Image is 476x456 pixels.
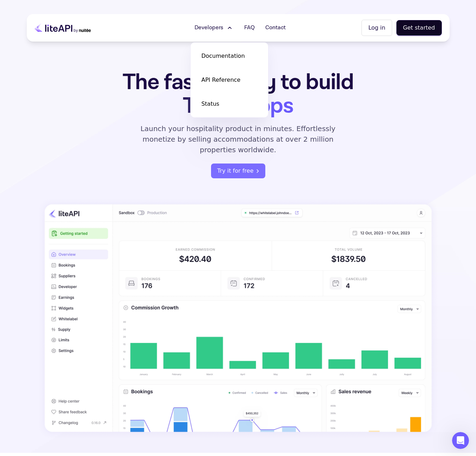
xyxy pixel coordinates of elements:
[132,123,344,155] p: Launch your hospitality product in minutes. Effortlessly monetize by selling accommodations at ov...
[452,432,469,449] iframe: Intercom live chat
[194,46,265,66] a: Documentation
[201,100,219,108] span: Status
[396,20,442,36] button: Get started
[183,91,293,121] span: Travel Apps
[201,52,245,60] span: Documentation
[261,21,290,35] a: Contact
[240,21,259,35] a: FAQ
[244,24,255,32] span: FAQ
[201,76,240,84] span: API Reference
[361,20,392,36] button: Log in
[194,24,223,32] span: Developers
[190,21,238,35] button: Developers
[265,24,286,32] span: Contact
[194,70,265,90] a: API Reference
[211,164,265,178] button: Try it for free
[211,164,265,178] a: register
[194,94,265,114] a: Status
[38,198,438,439] img: dashboard illustration
[100,70,376,118] h1: The fastest way to build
